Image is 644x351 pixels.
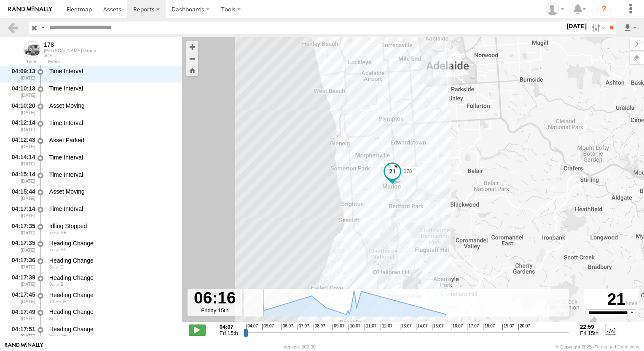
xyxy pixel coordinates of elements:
[298,324,309,330] span: 07:07
[44,48,96,53] div: [PERSON_NAME] Group
[49,136,174,144] div: Asset Parked
[7,187,36,202] div: 04:15:44 [DATE]
[60,333,67,338] span: Heading: 46
[49,257,174,264] div: Heading Change
[7,66,36,82] div: 04:09:13 [DATE]
[44,41,96,48] div: 178 - View Asset History
[60,264,63,269] span: Heading: 109
[7,238,36,254] div: 04:17:35 [DATE]
[49,85,174,92] div: Time Interval
[262,324,274,330] span: 05:07
[63,299,66,304] span: Heading: 88
[49,291,174,299] div: Heading Change
[580,324,598,330] strong: 22:59
[7,152,36,168] div: 04:14:14 [DATE]
[49,247,59,252] span: 7
[49,239,174,247] div: Heading Change
[585,290,637,309] div: 21
[44,53,96,58] div: JCS
[49,282,59,287] span: 9
[365,324,376,330] span: 11:07
[246,324,258,330] span: 04:07
[7,255,36,271] div: 04:17:36 [DATE]
[60,247,67,252] span: Heading: 133
[49,67,174,75] div: Time Interval
[543,3,567,16] div: Kellie Roberts
[349,324,360,330] span: 10:07
[186,41,198,53] button: Zoom in
[7,135,36,151] div: 04:12:43 [DATE]
[49,119,174,127] div: Time Interval
[333,324,344,330] span: 09:07
[7,307,36,323] div: 04:17:49 [DATE]
[40,21,46,34] label: Search Query
[588,21,606,34] label: Search Filter Options
[49,154,174,161] div: Time Interval
[48,60,182,64] div: Event
[7,324,36,340] div: 04:17:51 [DATE]
[60,316,63,321] span: Heading: 69
[220,324,238,330] strong: 04:07
[49,316,59,321] span: 8
[518,324,530,330] span: 20:07
[7,221,36,237] div: 04:17:35 [DATE]
[282,324,293,330] span: 06:07
[595,344,639,349] a: Terms and Conditions
[49,274,174,282] div: Heading Change
[49,299,62,304] span: 11
[49,222,174,230] div: Idling Stopped
[565,21,588,31] label: [DATE]
[220,330,238,336] span: Fri 15th Aug 2025
[467,324,479,330] span: 17:07
[49,171,174,178] div: Time Interval
[7,21,19,34] a: Back to previous Page
[49,325,174,333] div: Heading Change
[49,264,59,269] span: 8
[49,188,174,195] div: Asset Moving
[416,324,428,330] span: 14:07
[7,60,36,64] div: Time
[623,21,637,34] label: Export results as...
[7,290,36,306] div: 04:17:45 [DATE]
[8,6,52,12] img: rand-logo.svg
[7,170,36,185] div: 04:15:14 [DATE]
[381,324,392,330] span: 12:07
[49,230,59,235] span: 7
[7,101,36,116] div: 04:10:20 [DATE]
[49,205,174,213] div: Time Interval
[189,324,206,335] label: Play/Stop
[7,204,36,219] div: 04:17:14 [DATE]
[49,333,59,338] span: 9
[60,230,67,235] span: Heading: 133
[49,308,174,316] div: Heading Change
[5,343,43,351] a: Visit our Website
[555,344,639,349] div: © Copyright 2025 -
[400,324,412,330] span: 13:07
[284,344,316,349] div: Version: 306.00
[7,273,36,288] div: 04:17:39 [DATE]
[7,83,36,99] div: 04:10:13 [DATE]
[7,118,36,133] div: 04:12:14 [DATE]
[483,324,495,330] span: 18:07
[597,3,611,16] i: ?
[314,324,325,330] span: 08:07
[403,169,412,175] span: 178
[451,324,463,330] span: 16:07
[502,324,514,330] span: 19:07
[432,324,444,330] span: 15:07
[186,53,198,64] button: Zoom out
[49,102,174,109] div: Asset Moving
[60,282,63,287] span: Heading: 71
[580,330,598,336] span: Fri 15th Aug 2025
[186,64,198,76] button: Zoom Home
